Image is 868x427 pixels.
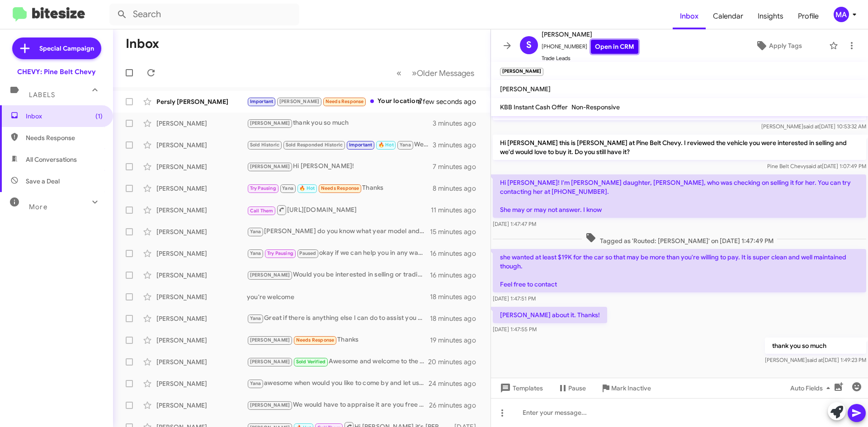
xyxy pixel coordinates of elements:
a: Inbox [673,3,706,29]
span: Apply Tags [769,38,802,54]
button: Apply Tags [732,38,825,54]
div: 26 minutes ago [429,401,483,410]
span: [PERSON_NAME] [250,402,290,408]
a: Insights [750,3,791,29]
span: More [29,203,47,211]
span: Sold Verified [296,359,326,365]
span: Mark Inactive [611,380,651,396]
div: Hi [PERSON_NAME]! [247,161,433,172]
span: Yana [250,250,261,256]
h1: Inbox [126,37,159,51]
span: [PERSON_NAME] [250,337,290,343]
div: [PERSON_NAME] [156,336,247,345]
span: [PHONE_NUMBER] [542,40,638,54]
span: Call Them [250,208,274,214]
div: you're welcome [247,292,430,301]
div: 16 minutes ago [430,271,483,280]
span: (1) [95,112,103,121]
span: [PERSON_NAME] [DATE] 10:53:32 AM [761,123,866,130]
div: Awesome and welcome to the Pine Belt Chevy family!! [247,357,429,367]
span: KBB Instant Cash Offer [500,103,568,111]
span: Sold Responded Historic [286,142,343,148]
a: Open in CRM [591,40,638,54]
span: Older Messages [417,68,474,78]
span: [DATE] 1:47:51 PM [493,295,536,302]
span: said at [806,163,822,169]
div: [PERSON_NAME] [156,249,247,258]
div: 7 minutes ago [433,162,483,171]
button: Pause [550,380,593,396]
div: Thanks [247,335,430,345]
div: [PERSON_NAME] do you know what year model and color [247,226,430,237]
span: [PERSON_NAME] [500,85,551,93]
span: Sold Historic [250,142,280,148]
div: [PERSON_NAME] [156,271,247,280]
div: 11 minutes ago [431,206,483,215]
span: Yana [250,380,261,386]
span: said at [803,123,819,130]
p: [PERSON_NAME] about it. Thanks! [493,307,607,323]
span: Labels [29,91,55,99]
span: Yana [250,229,261,235]
input: Search [109,4,299,25]
div: 16 minutes ago [430,249,483,258]
div: Persly [PERSON_NAME] [156,97,247,106]
span: [PERSON_NAME] [DATE] 1:49:23 PM [765,357,866,363]
div: [PERSON_NAME] [156,379,247,388]
small: [PERSON_NAME] [500,68,543,76]
div: awesome when would you like to come by and let us appraise it [247,378,429,389]
span: Needs Response [325,99,364,104]
a: Profile [791,3,826,29]
span: Needs Response [26,133,103,142]
span: [PERSON_NAME] [542,29,638,40]
span: Non-Responsive [571,103,620,111]
span: » [412,67,417,79]
span: Try Pausing [267,250,293,256]
nav: Page navigation example [392,64,480,82]
div: [URL][DOMAIN_NAME] [247,204,431,216]
span: [DATE] 1:47:47 PM [493,221,536,227]
span: Save a Deal [26,177,60,186]
div: 18 minutes ago [430,292,483,301]
div: [PERSON_NAME] [156,292,247,301]
div: [PERSON_NAME] [156,314,247,323]
button: Mark Inactive [593,380,658,396]
span: Needs Response [296,337,335,343]
span: « [396,67,401,79]
span: 🔥 Hot [299,185,315,191]
span: Special Campaign [39,44,94,53]
span: [PERSON_NAME] [250,120,290,126]
span: Tagged as 'Routed: [PERSON_NAME]' on [DATE] 1:47:49 PM [582,232,777,245]
button: Auto Fields [783,380,841,396]
div: thank you so much [247,118,433,128]
button: MA [826,7,858,22]
div: 8 minutes ago [433,184,483,193]
span: said at [807,357,823,363]
span: All Conversations [26,155,77,164]
span: Needs Response [321,185,359,191]
div: [PERSON_NAME] [156,119,247,128]
p: Hi [PERSON_NAME]! I'm [PERSON_NAME] daughter, [PERSON_NAME], who was checking on selling it for h... [493,174,866,218]
div: 24 minutes ago [429,379,483,388]
div: [PERSON_NAME] [156,141,247,150]
span: [PERSON_NAME] [279,99,320,104]
span: Important [250,99,274,104]
div: [PERSON_NAME] [156,227,247,236]
span: Try Pausing [250,185,276,191]
span: Yana [282,185,293,191]
p: Hi [PERSON_NAME] this is [PERSON_NAME] at Pine Belt Chevy. I reviewed the vehicle you were intere... [493,135,866,160]
span: Paused [299,250,316,256]
span: Pine Belt Chevy [DATE] 1:07:49 PM [767,163,866,169]
p: she wanted at least $19K for the car so that may be more than you're willing to pay. It is super ... [493,249,866,292]
div: a few seconds ago [429,97,483,106]
div: 15 minutes ago [430,227,483,236]
div: 18 minutes ago [430,314,483,323]
div: We would have to appraise it are you free to bring it by the dealership [247,400,429,410]
div: okay if we can help you in any way please let us know [247,248,430,258]
span: [PERSON_NAME] [250,272,290,278]
a: Calendar [706,3,750,29]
